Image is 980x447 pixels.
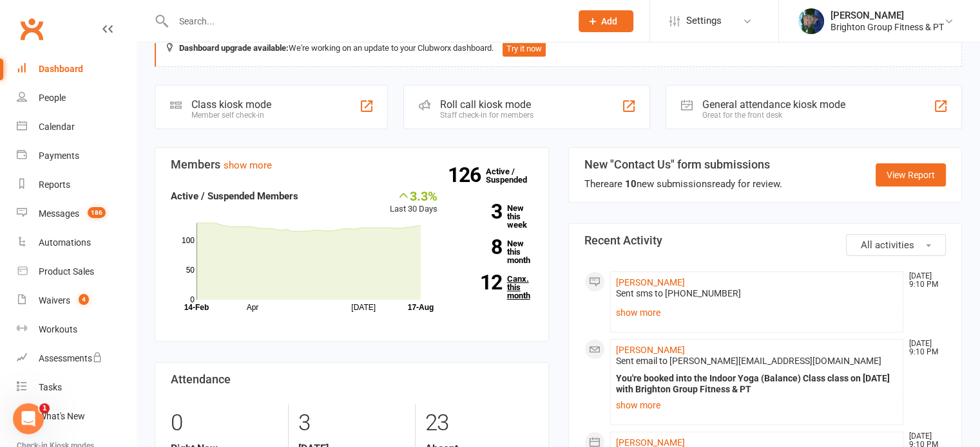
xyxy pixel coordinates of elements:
[17,315,136,344] a: Workouts
[39,179,70,190] div: Reports
[17,286,136,315] a: Waivers 4
[191,98,271,111] div: Class kiosk mode
[390,188,437,216] div: Last 30 Days
[39,295,70,306] div: Waivers
[17,55,136,84] a: Dashboard
[831,10,944,21] div: [PERSON_NAME]
[171,190,298,202] strong: Active / Suspended Members
[503,41,546,57] button: Try it now
[861,239,914,251] span: All activities
[616,356,881,366] span: Sent email to [PERSON_NAME][EMAIL_ADDRESS][DOMAIN_NAME]
[17,344,136,373] a: Assessments
[798,8,824,34] img: thumb_image1560898922.png
[457,275,533,300] a: 12Canx. this month
[425,404,532,442] div: 23
[13,403,44,434] iframe: Intercom live chat
[39,382,62,392] div: Tasks
[584,176,782,192] div: There are new submissions ready for review.
[298,404,405,442] div: 3
[17,141,136,170] a: Payments
[15,13,48,45] a: Clubworx
[39,403,50,414] span: 1
[39,237,91,248] div: Automations
[179,43,289,53] strong: Dashboard upgrade available:
[457,204,533,229] a: 3New this week
[903,340,945,356] time: [DATE] 9:10 PM
[88,207,106,218] span: 186
[616,277,685,287] a: [PERSON_NAME]
[39,353,102,363] div: Assessments
[457,202,502,221] strong: 3
[171,404,278,442] div: 0
[169,12,562,30] input: Search...
[390,188,437,203] div: 3.3%
[155,31,962,67] div: We're working on an update to your Clubworx dashboard.
[79,294,89,305] span: 4
[17,113,136,141] a: Calendar
[625,178,637,190] strong: 10
[601,16,617,26] span: Add
[17,228,136,257] a: Automations
[17,170,136,199] a: Reports
[579,10,633,32] button: Add
[440,111,533,120] div: Staff check-in for members
[17,199,136,228] a: Messages 186
[39,324,77,334] div: Workouts
[876,163,946,187] a: View Report
[17,257,136,286] a: Product Sales
[39,411,85,421] div: What's New
[39,208,79,219] div: Messages
[584,234,946,247] h3: Recent Activity
[17,402,136,431] a: What's New
[39,122,75,132] div: Calendar
[831,21,944,33] div: Brighton Group Fitness & PT
[616,396,898,414] a: show more
[17,373,136,402] a: Tasks
[440,98,533,111] div: Roll call kiosk mode
[457,239,533,264] a: 8New this month
[702,98,845,111] div: General attendance kiosk mode
[686,6,722,35] span: Settings
[39,266,94,277] div: Product Sales
[17,84,136,113] a: People
[486,158,543,194] a: 126Active / Suspended
[616,304,898,322] a: show more
[702,111,845,120] div: Great for the front desk
[616,373,898,395] div: You're booked into the Indoor Yoga (Balance) Class class on [DATE] with Brighton Group Fitness & PT
[171,158,533,171] h3: Members
[224,160,272,171] a: show more
[584,158,782,171] h3: New "Contact Us" form submissions
[171,373,533,386] h3: Attendance
[39,151,79,161] div: Payments
[39,93,66,103] div: People
[39,64,83,74] div: Dashboard
[616,288,741,298] span: Sent sms to [PHONE_NUMBER]
[903,272,945,289] time: [DATE] 9:10 PM
[616,345,685,355] a: [PERSON_NAME]
[846,234,946,256] button: All activities
[457,237,502,257] strong: 8
[191,111,271,120] div: Member self check-in
[448,165,486,185] strong: 126
[457,273,502,292] strong: 12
